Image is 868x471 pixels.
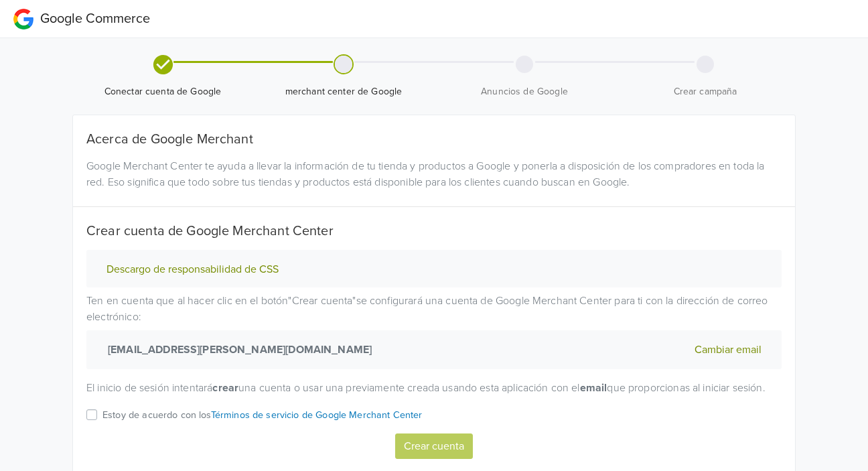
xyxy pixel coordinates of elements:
[86,223,782,239] h5: Crear cuenta de Google Merchant Center
[86,380,782,396] p: El inicio de sesión intentará una cuenta o usar una previamente creada usando esta aplicación con...
[259,85,429,98] span: merchant center de Google
[212,381,238,395] strong: crear
[102,263,283,277] button: Descargo de responsabilidad de CSS
[86,293,782,369] p: Ten en cuenta que al hacer clic en el botón " Crear cuenta " se configurará una cuenta de Google ...
[102,408,423,423] p: Estoy de acuerdo con los
[439,85,609,98] span: Anuncios de Google
[620,85,790,98] span: Crear campaña
[78,85,248,98] span: Conectar cuenta de Google
[211,409,423,421] a: Términos de servicio de Google Merchant Center
[102,342,372,358] strong: [EMAIL_ADDRESS][PERSON_NAME][DOMAIN_NAME]
[580,381,607,395] strong: email
[76,158,792,190] div: Google Merchant Center te ayuda a llevar la información de tu tienda y productos a Google y poner...
[40,11,150,27] span: Google Commerce
[86,131,782,147] h5: Acerca de Google Merchant
[691,341,766,358] button: Cambiar email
